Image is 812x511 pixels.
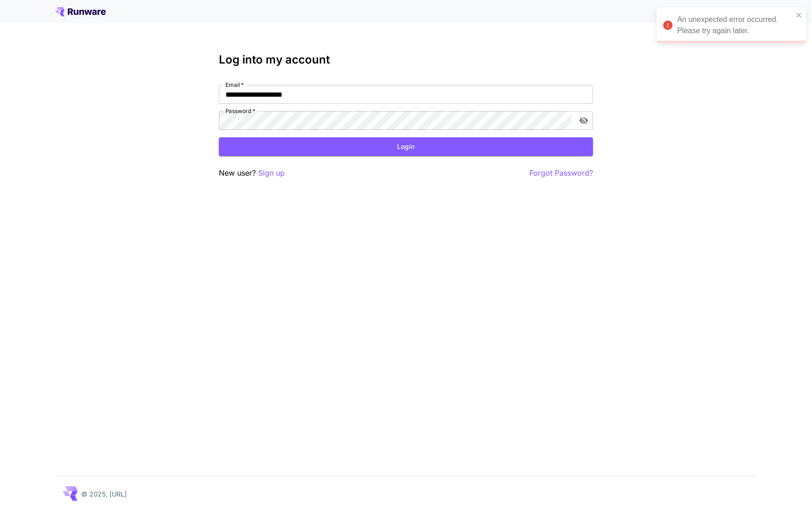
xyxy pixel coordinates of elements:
button: Login [219,137,593,156]
div: An unexpected error occurred. Please try again later. [677,14,793,36]
p: © 2025, [URL] [81,489,127,499]
button: Sign up [258,167,285,179]
button: toggle password visibility [575,112,592,129]
button: Forgot Password? [529,167,593,179]
h3: Log into my account [219,53,593,66]
label: Password [225,107,255,115]
label: Email [225,81,244,89]
button: close [796,11,803,19]
p: New user? [219,167,285,179]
